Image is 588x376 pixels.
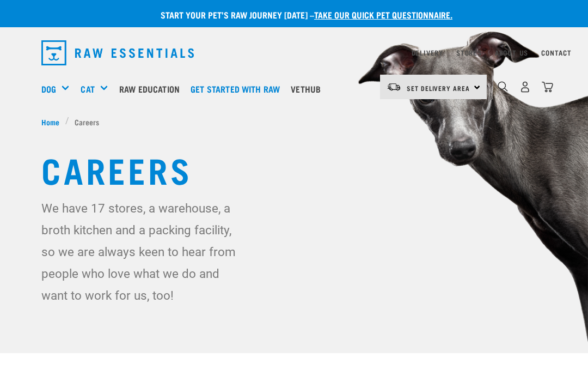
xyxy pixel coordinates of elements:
[288,67,329,111] a: Vethub
[41,116,59,128] span: Home
[519,81,531,93] img: user.png
[387,82,401,92] img: van-moving.png
[412,51,443,54] a: Delivery
[498,81,508,92] img: home-icon-1@2x.png
[541,51,572,54] a: Contact
[41,149,547,189] h1: Careers
[81,82,94,95] a: Cat
[41,116,65,128] a: Home
[117,67,188,111] a: Raw Education
[41,197,243,306] p: We have 17 stores, a warehouse, a broth kitchen and a packing facility, so we are always keen to ...
[41,40,194,65] img: Raw Essentials Logo
[41,116,547,128] nav: breadcrumbs
[33,36,555,70] nav: dropdown navigation
[314,12,452,17] a: take our quick pet questionnaire.
[41,82,56,95] a: Dog
[407,86,470,90] span: Set Delivery Area
[542,81,553,93] img: home-icon@2x.png
[188,67,288,111] a: Get started with Raw
[495,51,528,54] a: About Us
[456,51,482,54] a: Stores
